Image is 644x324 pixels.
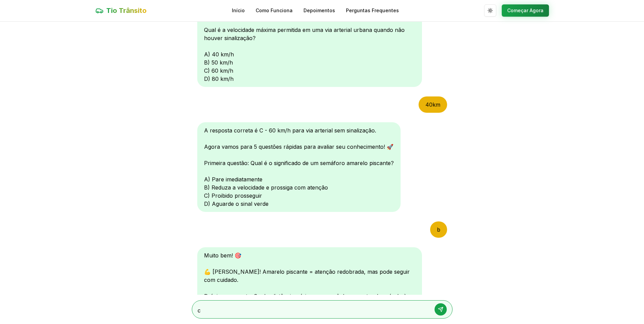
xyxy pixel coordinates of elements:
a: Tio Trânsito [95,6,147,15]
div: A resposta correta é C - 60 km/h para via arterial sem sinalização. Agora vamos para 5 questões r... [197,122,401,212]
div: Oi! Sou o Tio Trânsito 🚗 Vamos começar com uma questão de aquecimento: Qual é a velocidade máxima... [197,5,422,87]
span: Tio Trânsito [106,6,147,15]
button: Começar Agora [502,4,549,17]
a: Como Funciona [256,7,293,14]
a: Início [232,7,245,14]
div: 40km [419,96,447,113]
a: Depoimentos [303,7,335,14]
a: Perguntas Frequentes [346,7,399,14]
textarea: c [198,306,428,312]
div: b [430,221,447,238]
